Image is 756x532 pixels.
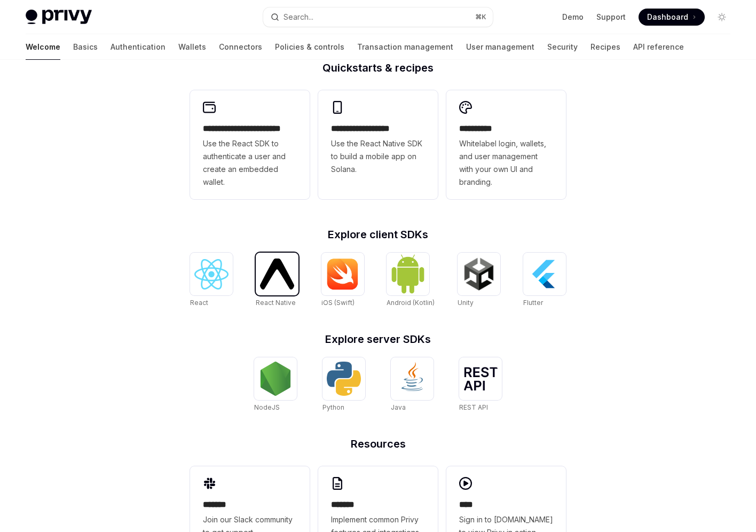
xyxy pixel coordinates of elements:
img: Unity [462,257,496,291]
a: Basics [73,34,98,60]
a: Wallets [178,34,206,60]
img: React Native [260,259,294,289]
a: API reference [633,34,684,60]
button: Toggle dark mode [713,9,730,26]
a: User management [466,34,534,60]
span: Flutter [523,299,543,307]
h2: Explore client SDKs [190,229,566,240]
a: Android (Kotlin)Android (Kotlin) [387,253,435,308]
a: JavaJava [391,357,434,413]
a: Welcome [26,34,60,60]
a: PythonPython [322,357,365,413]
a: NodeJSNodeJS [254,357,297,413]
span: Use the React Native SDK to build a mobile app on Solana. [331,137,425,176]
a: Security [547,34,578,60]
a: Connectors [219,34,262,60]
span: iOS (Swift) [321,299,355,307]
span: Java [391,403,406,411]
img: Flutter [527,257,562,291]
span: REST API [459,403,488,411]
img: React [194,259,229,290]
a: Demo [562,12,584,22]
img: iOS (Swift) [326,258,360,290]
img: Android (Kotlin) [391,254,425,294]
div: Search... [283,11,313,24]
a: REST APIREST API [459,357,502,413]
span: React Native [256,299,296,307]
a: Policies & controls [275,34,344,60]
a: Support [596,12,626,22]
img: REST API [463,367,498,390]
a: Recipes [590,34,620,60]
img: Python [327,362,361,396]
a: Transaction management [357,34,453,60]
img: NodeJS [258,362,293,396]
button: Search...⌘K [263,7,492,27]
a: iOS (Swift)iOS (Swift) [321,253,364,308]
span: NodeJS [254,403,280,411]
a: Dashboard [639,9,705,26]
img: light logo [26,10,92,25]
a: FlutterFlutter [523,253,566,308]
span: Android (Kotlin) [387,299,435,307]
a: Authentication [111,34,166,60]
span: React [190,299,208,307]
a: ReactReact [190,253,233,308]
a: UnityUnity [458,253,500,308]
span: Whitelabel login, wallets, and user management with your own UI and branding. [459,137,553,189]
h2: Quickstarts & recipes [190,62,566,73]
img: Java [395,362,429,396]
h2: Explore server SDKs [190,334,566,345]
h2: Resources [190,439,566,449]
span: ⌘ K [475,13,486,21]
a: **** *****Whitelabel login, wallets, and user management with your own UI and branding. [446,90,566,199]
a: **** **** **** ***Use the React Native SDK to build a mobile app on Solana. [318,90,438,199]
a: React NativeReact Native [256,253,298,308]
span: Unity [458,299,474,307]
span: Python [322,403,344,411]
span: Use the React SDK to authenticate a user and create an embedded wallet. [203,137,297,189]
span: Dashboard [647,12,688,22]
